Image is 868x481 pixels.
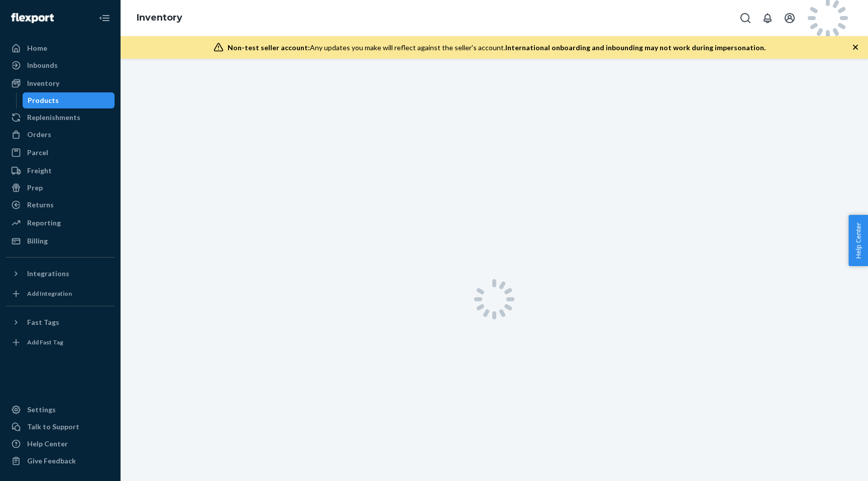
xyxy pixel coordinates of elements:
[27,422,79,432] div: Talk to Support
[228,43,766,53] div: Any updates you make will reflect against the seller's account.
[6,436,115,452] a: Help Center
[6,163,115,179] a: Freight
[6,453,115,469] button: Give Feedback
[27,269,69,279] div: Integrations
[505,43,766,52] span: International onboarding and inbounding may not work during impersonation.
[27,166,52,176] div: Freight
[6,145,115,161] a: Parcel
[735,8,755,28] button: Open Search Box
[27,112,80,123] div: Replenishments
[27,60,58,70] div: Inbounds
[6,197,115,213] a: Returns
[129,4,190,33] ol: breadcrumbs
[27,439,68,449] div: Help Center
[27,317,59,327] div: Fast Tags
[6,233,115,249] a: Billing
[780,8,800,28] button: Open account menu
[6,334,115,350] a: Add Fast Tag
[27,200,54,210] div: Returns
[27,405,56,415] div: Settings
[137,12,182,23] a: Inventory
[6,286,115,302] a: Add Integration
[6,419,115,435] button: Talk to Support
[6,180,115,196] a: Prep
[848,215,868,266] button: Help Center
[94,8,115,28] button: Close Navigation
[23,92,115,108] a: Products
[228,43,310,52] span: Non-test seller account:
[27,183,43,193] div: Prep
[27,148,48,158] div: Parcel
[6,215,115,231] a: Reporting
[27,289,72,298] div: Add Integration
[6,40,115,56] a: Home
[6,402,115,418] a: Settings
[28,95,59,105] div: Products
[6,127,115,143] a: Orders
[6,57,115,73] a: Inbounds
[27,130,51,140] div: Orders
[11,13,54,23] img: Flexport logo
[757,8,778,28] button: Open notifications
[27,43,47,53] div: Home
[6,314,115,330] button: Fast Tags
[6,75,115,91] a: Inventory
[27,236,48,246] div: Billing
[27,78,59,88] div: Inventory
[27,218,61,228] div: Reporting
[27,456,76,466] div: Give Feedback
[6,266,115,282] button: Integrations
[27,338,63,346] div: Add Fast Tag
[6,109,115,126] a: Replenishments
